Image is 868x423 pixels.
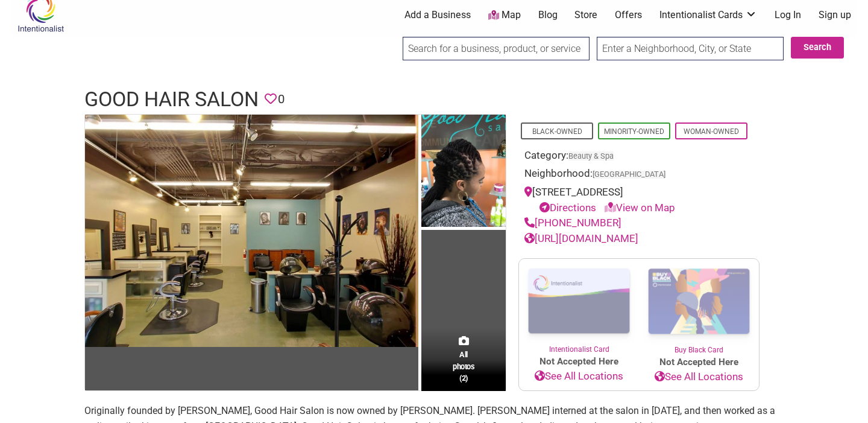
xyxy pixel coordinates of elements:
input: Search for a business, product, or service [403,37,590,60]
div: Neighborhood: [524,166,753,185]
a: Blog [538,8,558,22]
a: See All Locations [519,369,639,384]
a: Black-Owned [532,127,582,136]
img: Buy Black Card [639,259,759,345]
span: Not Accepted Here [519,355,639,369]
a: Intentionalist Cards [659,8,757,22]
span: Not Accepted Here [639,355,759,369]
a: See All Locations [639,369,759,385]
div: Category: [524,148,753,167]
img: Intentionalist Card [519,259,639,344]
a: [PHONE_NUMBER] [524,217,621,229]
a: Minority-Owned [604,127,664,136]
a: Map [488,8,521,22]
a: Log In [775,8,801,22]
a: Directions [539,202,596,214]
a: Store [574,8,597,22]
a: Sign up [819,8,851,22]
a: Buy Black Card [639,259,759,355]
button: Search [791,37,844,59]
div: [STREET_ADDRESS] [524,185,753,215]
a: Beauty & Spa [568,151,614,161]
a: [URL][DOMAIN_NAME] [524,232,638,244]
span: [GEOGRAPHIC_DATA] [593,171,665,179]
a: Intentionalist Card [519,259,639,355]
span: 0 [278,90,285,109]
a: View on Map [605,202,675,214]
h1: Good Hair Salon [84,85,259,114]
a: Woman-Owned [684,127,739,136]
span: All photos (2) [453,349,474,383]
a: Add a Business [404,8,471,22]
a: Offers [615,8,642,22]
input: Enter a Neighborhood, City, or State [597,37,784,60]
